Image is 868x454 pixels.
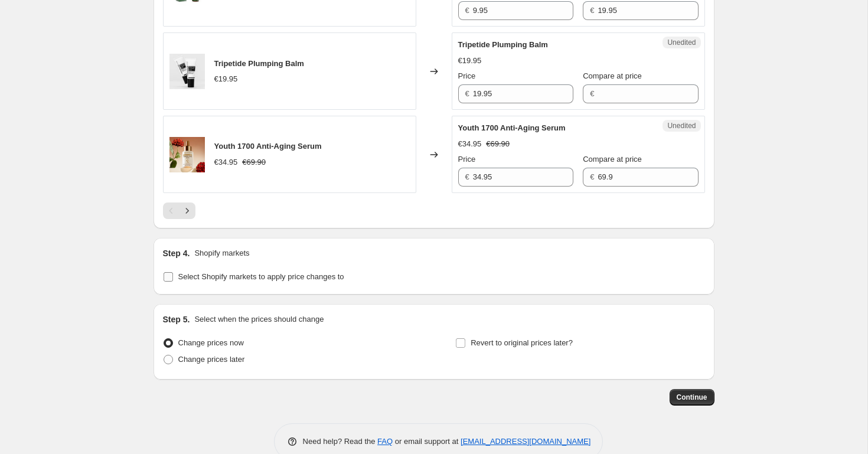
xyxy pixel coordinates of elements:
[583,71,642,80] span: Compare at price
[169,137,205,172] img: Seloura_2_80x.png
[667,121,696,130] span: Unedited
[163,202,195,219] nav: Pagination
[169,54,205,89] img: addf_678673b6-6b9d-471c-a7b9-b73ceef6fc48_80x.jpg
[163,247,190,259] h2: Step 4.
[583,155,642,164] span: Compare at price
[163,313,190,325] h2: Step 5.
[214,73,238,85] div: €19.95
[214,142,322,151] span: Youth 1700 Anti-Aging Serum
[458,155,476,164] span: Price
[393,437,461,446] span: or email support at
[178,338,244,347] span: Change prices now
[670,389,714,406] button: Continue
[178,355,245,364] span: Change prices later
[194,247,249,259] p: Shopify markets
[214,156,238,168] div: €34.95
[458,40,548,49] span: Tripetide Plumping Balm
[677,393,707,402] span: Continue
[465,172,469,181] span: €
[471,338,573,347] span: Revert to original prices later?
[458,55,482,67] div: €19.95
[465,6,469,15] span: €
[214,59,304,68] span: Tripetide Plumping Balm
[242,156,266,168] strike: €69.90
[303,437,378,446] span: Need help? Read the
[377,437,393,446] a: FAQ
[590,89,594,98] span: €
[461,437,590,446] a: [EMAIL_ADDRESS][DOMAIN_NAME]
[590,6,594,15] span: €
[178,272,344,281] span: Select Shopify markets to apply price changes to
[179,202,195,219] button: Next
[194,313,324,325] p: Select when the prices should change
[590,172,594,181] span: €
[486,138,510,150] strike: €69.90
[458,71,476,80] span: Price
[458,138,482,150] div: €34.95
[667,38,696,47] span: Unedited
[458,123,566,132] span: Youth 1700 Anti-Aging Serum
[465,89,469,98] span: €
